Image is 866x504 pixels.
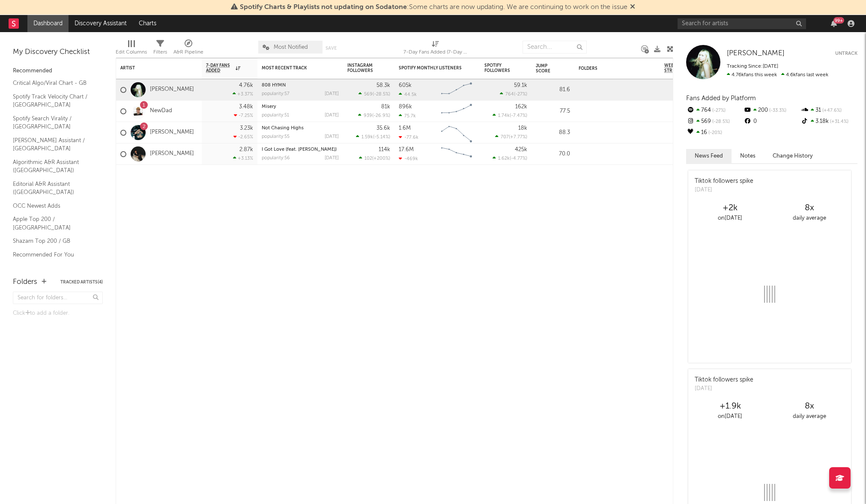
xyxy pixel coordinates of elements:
span: 1.59k [361,135,373,140]
span: -28.5 % [711,119,730,124]
a: [PERSON_NAME] [727,49,785,58]
span: Weekly US Streams [664,63,694,73]
span: -7.47 % [511,113,526,118]
div: 2.87k [239,147,253,152]
div: popularity: 57 [262,92,290,96]
div: 35.6k [376,125,390,131]
div: daily average [770,213,849,224]
div: 0 [743,116,800,127]
div: ( ) [358,113,390,118]
div: 4.76k [239,83,253,88]
div: Jump Score [536,63,557,74]
a: Not Chasing Highs [262,126,304,131]
div: Folders [579,66,643,71]
span: -20 % [707,131,722,135]
span: 707 [501,135,509,140]
div: Folders [13,277,37,287]
div: 81k [381,104,390,110]
div: 77.5 [536,106,570,116]
div: ( ) [495,134,527,140]
div: on [DATE] [690,412,770,422]
span: -4.77 % [511,156,526,161]
div: -469k [399,156,418,161]
span: Fans Added by Platform [686,95,756,101]
div: +3.13 % [233,155,253,161]
div: Recommended [13,66,103,76]
div: 114k [379,147,390,152]
div: +3.37 % [233,91,253,97]
a: Shazam Top 200 / GB [13,236,94,246]
div: [DATE] [325,156,339,161]
a: 808 HYMN [262,83,286,88]
div: 1.6M [399,125,411,131]
div: Spotify Monthly Listeners [399,66,463,71]
div: ( ) [493,113,527,118]
div: on [DATE] [690,213,770,224]
span: : Some charts are now updating. We are continuing to work on the issue [240,4,627,11]
div: 88.3 [536,128,570,138]
span: +200 % [373,156,389,161]
div: 896k [399,104,412,110]
a: [PERSON_NAME] [150,129,194,136]
span: 4.76k fans this week [727,72,777,78]
div: 59.1k [514,83,527,88]
div: +2k [690,203,770,213]
div: Edit Columns [116,36,147,61]
span: 1.74k [498,113,510,118]
div: 200 [743,105,800,116]
span: -33.3 % [768,108,786,113]
div: [DATE] [695,385,753,393]
span: -28.5 % [374,92,389,97]
div: 18k [518,125,527,131]
div: Artist [120,66,185,71]
span: 4.6k fans last week [727,72,828,78]
div: 162k [515,104,527,110]
div: Filters [153,36,167,61]
span: 7-Day Fans Added [206,63,233,73]
div: 8 x [770,401,849,412]
div: A&R Pipeline [173,47,203,57]
a: Spotify Search Virality / [GEOGRAPHIC_DATA] [13,114,94,131]
span: +31.4 % [829,119,848,124]
div: Edit Columns [116,47,147,57]
div: Tiktok followers spike [695,177,753,186]
div: 8 x [770,203,849,213]
div: 31 [800,105,857,116]
a: [PERSON_NAME] Assistant / [GEOGRAPHIC_DATA] [13,136,94,153]
button: Tracked Artists(4) [60,280,103,284]
span: Spotify Charts & Playlists not updating on Sodatone [240,4,407,11]
div: A&R Pipeline [173,36,203,61]
div: 75.7k [399,113,416,119]
span: [PERSON_NAME] [727,50,785,57]
div: popularity: 55 [262,134,290,139]
a: Editorial A&R Assistant ([GEOGRAPHIC_DATA]) [13,179,94,197]
span: -27 % [711,108,726,113]
button: Untrack [835,49,857,58]
div: -7.25 % [234,113,253,118]
div: 7-Day Fans Added (7-Day Fans Added) [403,47,468,57]
div: 70.0 [536,149,570,159]
span: Tracking Since: [DATE] [727,64,778,69]
a: Recommended For You [13,250,94,259]
div: [DATE] [325,92,339,96]
div: Misery [262,104,339,109]
div: 3.48k [239,104,253,110]
div: Not Chasing Highs [262,126,339,131]
div: 3.23k [240,125,253,131]
div: 16 [686,127,743,138]
div: Click to add a folder. [13,308,103,319]
a: Algorithmic A&R Assistant ([GEOGRAPHIC_DATA]) [13,158,94,175]
span: -27 % [515,92,526,97]
div: -2.65 % [233,134,253,140]
div: ( ) [493,155,527,161]
svg: Chart title [437,122,476,143]
a: Misery [262,104,276,109]
a: OCC Newest Adds [13,201,94,211]
div: ( ) [500,91,527,97]
div: ( ) [356,134,390,140]
input: Search for artists [678,18,806,29]
span: +7.77 % [510,135,526,140]
svg: Chart title [437,79,476,101]
button: News Feed [686,149,732,163]
a: Discovery Assistant [69,15,133,32]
